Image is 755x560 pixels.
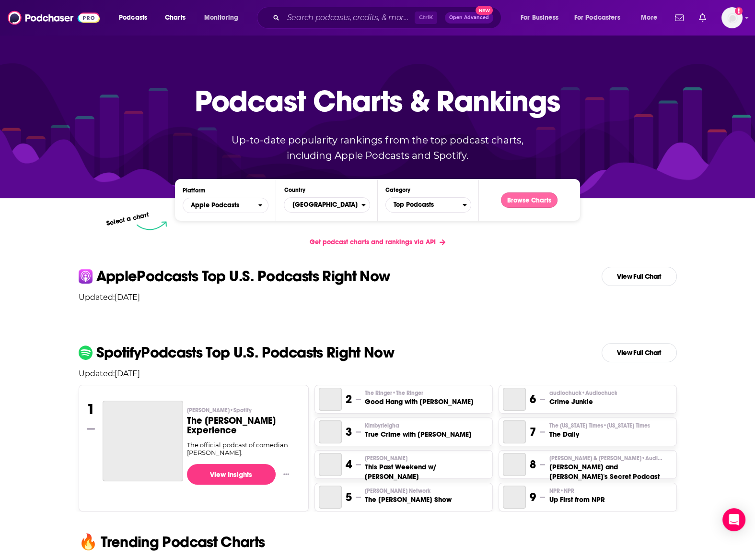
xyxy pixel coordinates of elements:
a: Show notifications dropdown [695,10,710,26]
h3: Up First from NPR [549,495,604,504]
span: • Audiochuck [581,390,617,396]
h3: 2 [346,392,352,406]
h3: [PERSON_NAME] and [PERSON_NAME]'s Secret Podcast [549,462,672,481]
p: audiochuck • Audiochuck [549,389,617,397]
span: • Audioboom [641,455,675,462]
a: [PERSON_NAME] & [PERSON_NAME]•Audioboom[PERSON_NAME] and [PERSON_NAME]'s Secret Podcast [549,454,672,481]
img: apple Icon [79,269,93,283]
span: Get podcast charts and rankings via API [310,238,436,246]
div: The official podcast of comedian [PERSON_NAME]. [187,441,301,456]
a: Good Hang with Amy Poehler [319,388,342,411]
a: NPR•NPRUp First from NPR [549,487,604,504]
button: Browse Charts [501,192,558,208]
a: View Insights [187,464,276,485]
p: Joe Rogan • Spotify [187,406,301,414]
span: NPR [549,487,574,495]
svg: Add a profile image [735,7,743,15]
button: Open AdvancedNew [445,12,493,24]
span: New [476,6,493,15]
a: The Tucker Carlson Show [319,486,342,509]
a: audiochuck•AudiochuckCrime Junkie [549,389,617,406]
h3: Crime Junkie [549,397,617,406]
p: Tucker Carlson Network [365,487,452,495]
span: The Ringer [365,389,423,397]
img: Podchaser - Follow, Share and Rate Podcasts [8,9,100,27]
button: Show More Button [279,469,293,479]
button: open menu [183,198,268,213]
span: audiochuck [549,389,617,397]
a: The Daily [503,420,526,443]
img: spotify Icon [79,346,93,359]
p: The Ringer • The Ringer [365,389,474,397]
button: open menu [634,10,669,25]
a: [PERSON_NAME] NetworkThe [PERSON_NAME] Show [365,487,452,504]
h3: 6 [530,392,536,406]
a: Up First from NPR [503,486,526,509]
span: Logged in as anna.andree [721,7,743,28]
button: open menu [514,10,570,25]
span: Kimbyrleigha [365,422,399,429]
span: For Business [521,11,558,24]
p: Spotify Podcasts Top U.S. Podcasts Right Now [96,345,395,360]
span: Open Advanced [449,15,489,20]
a: The [US_STATE] Times•[US_STATE] TimesThe Daily [549,422,650,439]
span: Apple Podcasts [191,202,239,209]
a: Show notifications dropdown [671,10,687,26]
h2: 🔥 Trending Podcast Charts [71,535,685,550]
span: The [US_STATE] Times [549,422,650,429]
a: This Past Weekend w/ Theo Von [319,453,342,476]
h3: This Past Weekend w/ [PERSON_NAME] [365,462,488,481]
span: For Podcasters [574,11,620,24]
button: Categories [385,197,471,213]
p: NPR • NPR [549,487,604,495]
span: [PERSON_NAME] [365,454,407,462]
h3: The [PERSON_NAME] Show [365,495,452,504]
span: [PERSON_NAME] Network [365,487,430,495]
p: Up-to-date popularity rankings from the top podcast charts, including Apple Podcasts and Spotify. [213,132,543,163]
a: The Joe Rogan Experience [103,401,183,481]
span: • Spotify [230,407,252,414]
div: Open Intercom Messenger [722,508,745,531]
button: Countries [284,197,370,213]
span: Top Podcasts [386,197,463,213]
span: Ctrl K [415,12,437,24]
a: View Full Chart [602,267,677,286]
span: • NPR [559,488,574,494]
span: More [641,11,657,24]
h3: 1 [87,401,95,418]
p: The New York Times • New York Times [549,422,650,429]
button: open menu [568,10,634,25]
p: Podcast Charts & Rankings [195,70,560,132]
span: Charts [165,11,186,24]
span: • The Ringer [392,390,423,396]
h3: Good Hang with [PERSON_NAME] [365,397,474,406]
p: Select a chart [106,211,150,227]
a: [PERSON_NAME]This Past Weekend w/ [PERSON_NAME] [365,454,488,481]
button: Show profile menu [721,7,743,28]
span: [PERSON_NAME] [187,406,252,414]
input: Search podcasts, credits, & more... [283,10,415,25]
a: The Ringer•The RingerGood Hang with [PERSON_NAME] [365,389,474,406]
h3: 5 [346,490,352,504]
a: Matt and Shane's Secret Podcast [503,453,526,476]
span: • [US_STATE] Times [603,422,650,429]
h3: The Daily [549,429,650,439]
h3: 9 [530,490,536,504]
a: True Crime with Kimbyr [319,420,342,443]
button: open menu [197,10,251,25]
h2: Platforms [183,198,268,213]
a: Crime Junkie [503,388,526,411]
span: Monitoring [204,11,238,24]
p: Matt McCusker & Shane Gillis • Audioboom [549,454,672,462]
a: [PERSON_NAME]•SpotifyThe [PERSON_NAME] Experience [187,406,301,441]
img: User Profile [721,7,743,28]
p: Updated: [DATE] [71,293,685,302]
span: Podcasts [119,11,147,24]
h3: The [PERSON_NAME] Experience [187,416,301,435]
p: Kimbyrleigha [365,422,472,429]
